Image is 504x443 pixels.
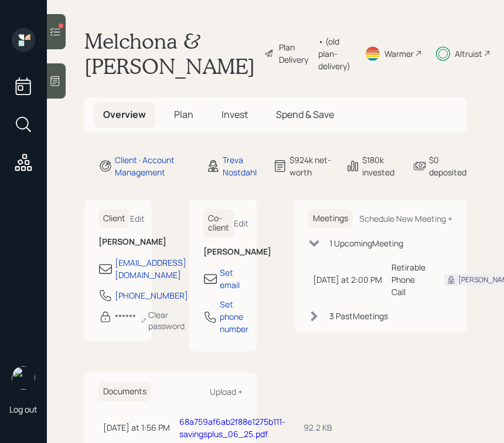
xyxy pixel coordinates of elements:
[391,261,425,298] div: Retirable Phone Call
[276,108,334,121] span: Spend & Save
[429,154,466,178] div: $0 deposited
[98,382,151,401] h6: Documents
[220,266,243,291] div: Set email
[313,273,382,286] div: [DATE] at 2:00 PM
[115,289,188,302] div: [PHONE_NUMBER]
[279,41,312,66] div: Plan Delivery
[141,309,188,332] div: Clear password
[84,28,255,79] h1: Melchona & [PERSON_NAME]
[234,218,248,229] div: Edit
[362,154,399,178] div: $180k invested
[220,298,248,335] div: Set phone number
[223,154,259,178] div: Treva Nostdahl
[115,154,192,178] div: Client · Account Management
[308,209,353,228] h6: Meetings
[179,416,285,439] a: 68a759af6ab2f88e1275b111-savingsplus_06_25.pdf
[115,256,186,281] div: [EMAIL_ADDRESS][DOMAIN_NAME]
[12,366,35,390] img: hunter_neumayer.jpg
[98,209,130,228] h6: Client
[210,386,243,397] div: Upload +
[130,213,145,224] div: Edit
[329,310,388,322] div: 3 Past Meeting s
[359,213,452,224] div: Schedule New Meeting +
[203,209,234,238] h6: Co-client
[384,48,414,60] div: Warmer
[222,108,248,121] span: Invest
[203,247,243,257] h6: [PERSON_NAME]
[98,237,138,247] h6: [PERSON_NAME]
[318,35,350,72] div: • (old plan-delivery)
[103,108,146,121] span: Overview
[103,421,170,434] div: [DATE] at 1:56 PM
[329,237,403,249] div: 1 Upcoming Meeting
[9,404,38,415] div: Log out
[174,108,193,121] span: Plan
[290,154,332,178] div: $924k net-worth
[455,48,482,60] div: Altruist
